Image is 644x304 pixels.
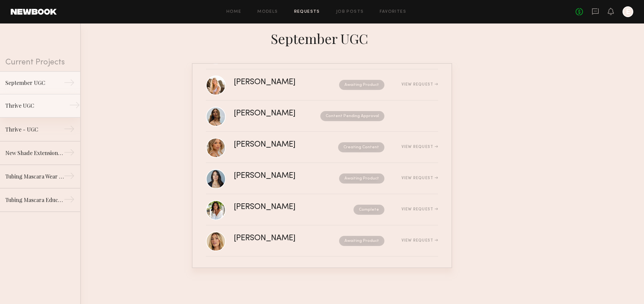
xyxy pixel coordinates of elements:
div: View Request [401,176,438,180]
a: Requests [294,10,320,14]
div: [PERSON_NAME] [234,79,317,86]
div: → [64,194,75,207]
a: E [623,6,633,17]
a: Home [226,10,241,14]
nb-request-status: Creating Content [338,142,384,152]
nb-request-status: Content Pending Approval [320,111,384,121]
nb-request-status: Awaiting Product [339,80,384,90]
a: Favorites [380,10,406,14]
a: [PERSON_NAME]Content Pending Approval [206,101,438,132]
a: [PERSON_NAME]Awaiting ProductView Request [206,225,438,257]
div: [PERSON_NAME] [234,110,308,117]
div: → [64,147,75,160]
div: Tubing Mascara Wear Test [5,172,64,181]
div: September UGC [5,79,64,87]
nb-request-status: Complete [354,205,384,215]
div: → [64,77,75,91]
div: → [69,100,80,113]
div: View Request [401,207,438,211]
nb-request-status: Awaiting Product [339,173,384,184]
div: Thrive UGC [5,102,64,110]
a: Job Posts [336,10,364,14]
a: [PERSON_NAME]Awaiting ProductView Request [206,69,438,101]
div: Tubing Mascara Educational Video [5,196,64,204]
div: Thrive - UGC [5,125,64,134]
div: [PERSON_NAME] [234,235,317,242]
div: New Shade Extension for Liquid Lash Mascara [5,149,64,157]
div: September UGC [192,29,452,47]
div: [PERSON_NAME] [234,203,325,211]
a: [PERSON_NAME]CompleteView Request [206,194,438,225]
div: → [64,170,75,184]
a: Models [257,10,278,14]
div: View Request [401,239,438,243]
div: View Request [401,83,438,87]
nb-request-status: Awaiting Product [339,236,384,246]
div: → [64,123,75,137]
a: [PERSON_NAME]Creating ContentView Request [206,132,438,163]
a: [PERSON_NAME]Awaiting ProductView Request [206,163,438,194]
div: View Request [401,145,438,149]
div: [PERSON_NAME] [234,172,317,180]
div: [PERSON_NAME] [234,141,317,149]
